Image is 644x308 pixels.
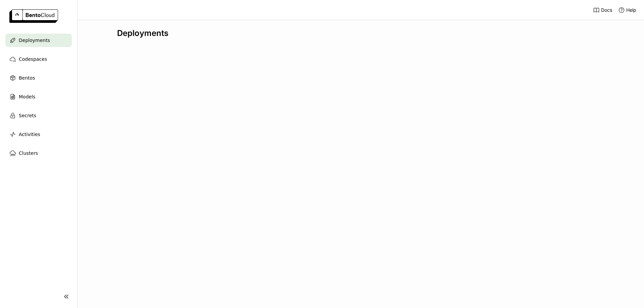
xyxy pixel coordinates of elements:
[19,55,47,63] span: Codespaces
[9,9,58,23] img: logo
[5,71,72,85] a: Bentos
[19,149,38,157] span: Clusters
[19,36,50,44] span: Deployments
[593,7,612,13] a: Docs
[5,90,72,103] a: Models
[5,146,72,160] a: Clusters
[19,74,35,82] span: Bentos
[5,128,72,141] a: Activities
[626,7,636,13] span: Help
[618,7,636,13] div: Help
[117,28,604,38] div: Deployments
[19,112,36,120] span: Secrets
[19,130,40,138] span: Activities
[601,7,612,13] span: Docs
[19,93,35,101] span: Models
[5,109,72,122] a: Secrets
